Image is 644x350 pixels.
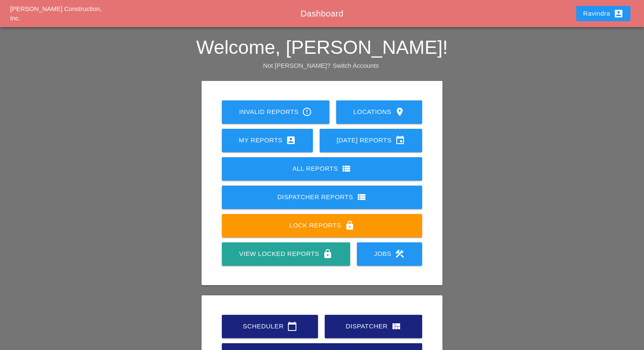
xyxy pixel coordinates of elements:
[222,186,422,209] a: Dispatcher Reports
[350,107,409,117] div: Locations
[395,249,405,259] i: construction
[333,135,409,145] div: [DATE] Reports
[235,192,409,202] div: Dispatcher Reports
[614,8,624,19] i: account_box
[323,249,333,259] i: lock
[10,5,102,22] a: [PERSON_NAME] Construction, Inc.
[222,100,329,124] a: Invalid Reports
[263,62,330,69] span: Not [PERSON_NAME]?
[286,135,296,145] i: account_box
[235,107,316,117] div: Invalid Reports
[235,135,299,145] div: My Reports
[395,107,405,117] i: location_on
[235,164,409,174] div: All Reports
[338,321,408,331] div: Dispatcher
[336,100,422,124] a: Locations
[235,321,304,331] div: Scheduler
[391,321,401,331] i: view_quilt
[333,62,379,69] a: Switch Accounts
[222,157,422,181] a: All Reports
[345,220,355,231] i: lock
[320,129,422,152] a: [DATE] Reports
[357,242,422,266] a: Jobs
[222,129,313,152] a: My Reports
[576,6,630,21] button: Ravindra
[301,9,343,18] span: Dashboard
[341,164,351,174] i: view_list
[302,107,312,117] i: error_outline
[287,321,297,331] i: calendar_today
[325,315,422,338] a: Dispatcher
[222,315,318,338] a: Scheduler
[222,242,350,266] a: View Locked Reports
[395,135,405,145] i: event
[235,249,336,259] div: View Locked Reports
[357,192,367,202] i: view_list
[583,8,624,19] div: Ravindra
[222,214,422,237] a: Lock Reports
[235,220,409,231] div: Lock Reports
[370,249,409,259] div: Jobs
